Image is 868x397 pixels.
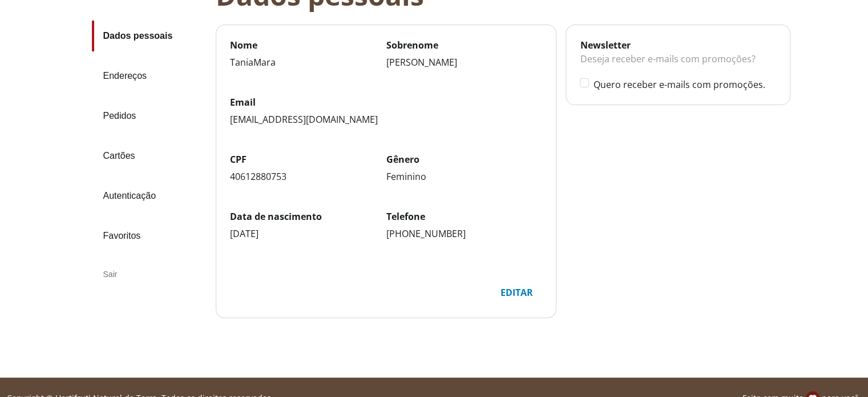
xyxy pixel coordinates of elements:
div: [EMAIL_ADDRESS][DOMAIN_NAME] [230,113,543,126]
a: Cartões [92,141,207,171]
div: [PHONE_NUMBER] [386,227,543,240]
div: Feminino [386,170,543,183]
label: Sobrenome [386,39,543,51]
label: Data de nascimento [230,210,386,223]
div: TaniaMara [230,56,386,69]
a: Autenticação [92,181,207,211]
div: Editar [491,282,542,303]
div: Deseja receber e-mails com promoções? [580,51,776,78]
label: Nome [230,39,386,51]
div: [PERSON_NAME] [386,56,543,69]
label: Telefone [386,210,543,223]
div: 40612880753 [230,170,386,183]
a: Favoritos [92,220,207,251]
a: Pedidos [92,101,207,131]
label: Email [230,96,543,109]
label: Gênero [386,153,543,166]
label: Quero receber e-mails com promoções. [593,78,776,91]
div: Sair [92,260,207,288]
button: Editar [490,281,542,304]
a: Dados pessoais [92,21,207,51]
div: [DATE] [230,227,386,240]
div: Newsletter [580,39,776,51]
label: CPF [230,153,386,166]
a: Endereços [92,61,207,91]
